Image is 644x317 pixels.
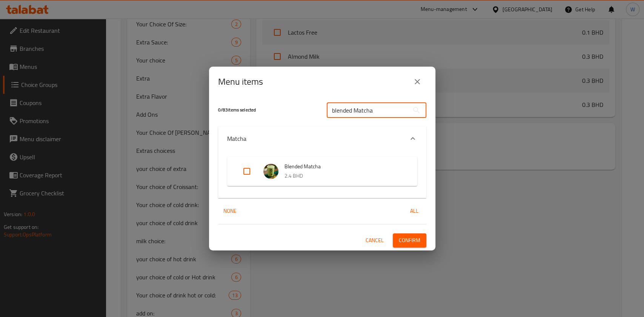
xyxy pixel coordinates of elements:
[408,73,426,91] button: close
[263,164,278,179] img: Blended Matcha
[221,206,239,216] span: None
[399,236,420,245] span: Confirm
[393,233,426,247] button: Confirm
[363,233,387,247] button: Cancel
[284,171,402,181] p: 2.4 BHD
[227,134,246,143] p: Matcha
[327,103,409,118] input: Search in items
[405,206,423,216] span: All
[218,204,242,218] button: None
[366,236,384,245] span: Cancel
[284,162,402,171] span: Blended Matcha
[218,76,263,88] h2: Menu items
[218,151,426,198] div: Expand
[218,126,426,151] div: Expand
[402,204,426,218] button: All
[218,107,318,113] h5: 0 / 83 items selected
[227,157,417,186] div: Expand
